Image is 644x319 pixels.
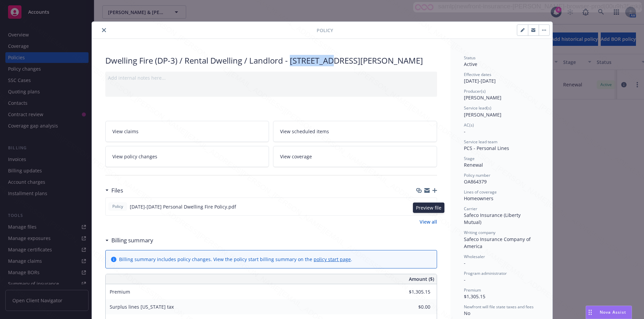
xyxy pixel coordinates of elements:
div: Files [105,186,123,195]
div: [DATE] - [DATE] [464,72,539,84]
span: View coverage [280,153,312,160]
span: Renewal [464,162,483,168]
span: Writing company [464,230,495,235]
span: Newfront will file state taxes and fees [464,304,534,310]
button: close [100,26,108,34]
a: View claims [105,121,269,142]
span: [DATE]-[DATE] Personal Dwelling Fire Policy.pdf [130,203,236,210]
span: Homeowners [464,195,493,202]
span: PCS - Personal Lines [464,145,509,151]
span: Lines of coverage [464,189,497,195]
span: Surplus lines [US_STATE] tax [110,304,174,310]
span: Carrier [464,206,477,212]
span: Producer(s) [464,88,486,94]
span: No [464,310,470,316]
span: - [464,260,466,266]
span: View policy changes [112,153,157,160]
h3: Files [111,186,123,195]
div: Dwelling Fire (DP-3) / Rental Dwelling / Landlord - [STREET_ADDRESS][PERSON_NAME] [105,55,437,66]
span: Service lead team [464,139,497,145]
span: Stage [464,156,475,161]
input: 0.00 [391,302,434,312]
div: Preview file [413,203,444,213]
span: Policy [317,27,333,34]
div: Billing summary [105,236,153,245]
span: View claims [112,128,139,135]
span: Safeco Insurance (Liberty Mutual) [464,212,522,225]
button: Nova Assist [586,306,632,319]
a: View scheduled items [273,121,437,142]
span: View scheduled items [280,128,329,135]
input: 0.00 [391,287,434,297]
span: - [464,276,466,283]
span: [PERSON_NAME] [464,111,501,118]
a: View all [420,218,437,225]
span: Amount ($) [409,275,434,283]
span: [PERSON_NAME] [464,94,501,101]
a: policy start page [314,256,351,262]
a: View policy changes [105,146,269,167]
div: Add internal notes here... [108,74,434,81]
div: Drag to move [586,306,594,319]
span: Safeco Insurance Company of America [464,236,532,249]
span: AC(s) [464,122,474,128]
span: OA864379 [464,178,487,185]
span: Premium [464,287,481,293]
span: Active [464,61,477,67]
span: Service lead(s) [464,105,491,111]
a: View coverage [273,146,437,167]
span: Program administrator [464,270,507,276]
span: - [464,128,466,135]
span: Wholesaler [464,254,485,259]
span: Policy number [464,172,490,178]
span: Status [464,55,476,61]
span: Nova Assist [600,309,626,315]
span: $1,305.15 [464,293,485,300]
div: Billing summary includes policy changes. View the policy start billing summary on the . [119,256,352,263]
span: Effective dates [464,72,491,77]
span: Policy [111,204,124,210]
h3: Billing summary [111,236,153,245]
span: Premium [110,289,130,295]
